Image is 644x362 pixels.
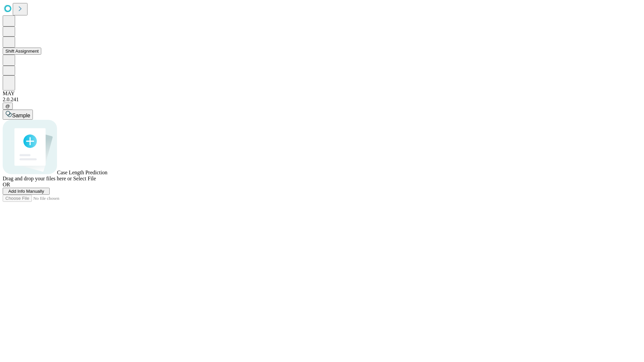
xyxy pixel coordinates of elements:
[3,48,41,55] button: Shift Assignment
[3,103,13,110] button: @
[3,97,641,103] div: 2.0.241
[5,104,10,109] span: @
[3,188,50,195] button: Add Info Manually
[3,176,72,181] span: Drag and drop your files here or
[3,182,10,187] span: OR
[8,189,44,194] span: Add Info Manually
[3,110,33,120] button: Sample
[57,170,107,175] span: Case Length Prediction
[12,113,30,118] span: Sample
[3,90,641,97] div: MAY
[73,176,96,181] span: Select File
